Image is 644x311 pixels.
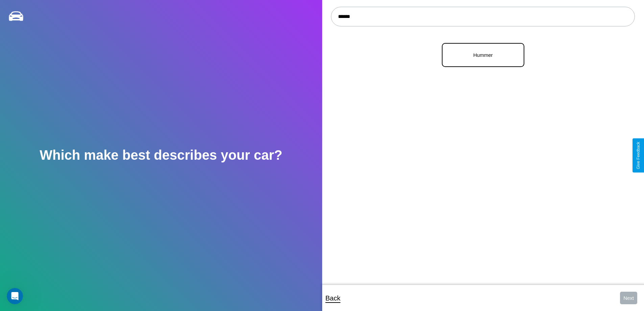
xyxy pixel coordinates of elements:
[326,292,340,304] p: Back
[449,50,517,60] p: Hummer
[40,148,282,163] h2: Which make best describes your car?
[636,142,641,169] div: Give Feedback
[7,288,23,304] iframe: Intercom live chat
[620,292,637,304] button: Next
